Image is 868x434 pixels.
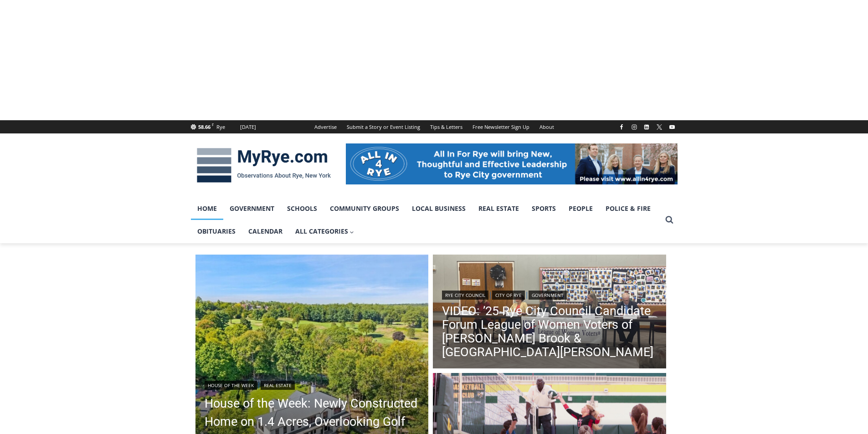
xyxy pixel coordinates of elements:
[242,220,289,243] a: Calendar
[661,212,678,228] button: View Search Form
[240,123,256,131] div: [DATE]
[641,122,652,133] a: Linkedin
[433,255,666,371] a: Read More VIDEO: ’25 Rye City Council Candidate Forum League of Women Voters of Rye, Rye Brook & ...
[629,122,640,133] a: Instagram
[442,291,488,300] a: Rye City Council
[191,142,337,189] img: MyRye.com
[191,220,242,243] a: Obituaries
[309,120,342,133] a: Advertise
[289,220,361,243] a: All Categories
[534,120,559,133] a: About
[342,120,425,133] a: Submit a Story or Event Listing
[492,291,525,300] a: City of Rye
[442,304,657,359] a: VIDEO: ’25 Rye City Council Candidate Forum League of Women Voters of [PERSON_NAME] Brook & [GEOG...
[223,197,281,220] a: Government
[346,143,678,184] img: All in for Rye
[616,122,627,133] a: Facebook
[442,289,657,300] div: | |
[467,120,534,133] a: Free Newsletter Sign Up
[281,197,324,220] a: Schools
[295,226,354,236] span: All Categories
[425,120,467,133] a: Tips & Letters
[191,197,223,220] a: Home
[599,197,657,220] a: Police & Fire
[654,122,665,133] a: X
[472,197,525,220] a: Real Estate
[198,123,211,130] span: 58.66
[667,122,678,133] a: YouTube
[324,197,406,220] a: Community Groups
[309,120,559,133] nav: Secondary Navigation
[261,381,295,390] a: Real Estate
[216,123,225,131] div: Rye
[562,197,599,220] a: People
[205,381,257,390] a: House of the Week
[433,255,666,371] img: (PHOTO: The League of Women Voters of Rye, Rye Brook & Port Chester held a 2025 Rye City Council ...
[191,197,661,243] nav: Primary Navigation
[406,197,472,220] a: Local Business
[205,379,420,390] div: |
[212,122,214,127] span: F
[525,197,562,220] a: Sports
[529,291,567,300] a: Government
